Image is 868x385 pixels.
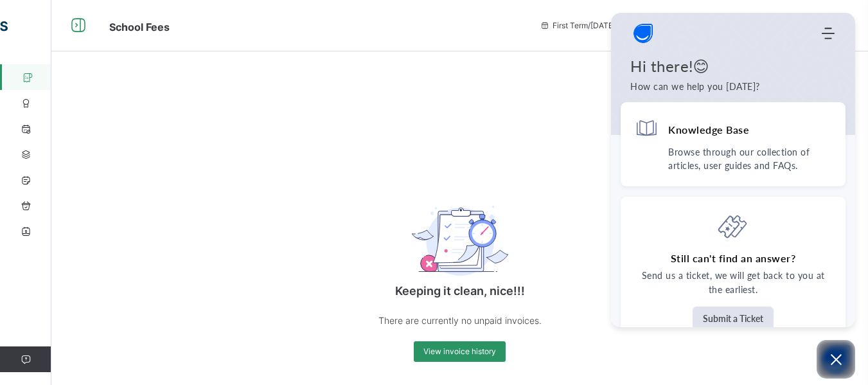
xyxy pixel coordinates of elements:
p: Browse through our collection of articles, user guides and FAQs. [668,145,831,172]
p: Send us a ticket, we will get back to you at the earliest. [635,269,831,297]
span: View invoice history [423,346,496,357]
span: Company logo [630,21,656,46]
img: logo [630,21,656,46]
p: How can we help you [DATE]? [630,80,836,94]
h4: Knowledge Base [668,123,749,136]
img: empty_exam.25ac31c7e64bfa8fcc0a6b068b22d071.svg [412,206,508,276]
span: session/term information [540,20,644,31]
div: Keeping it clean, nice!!! [332,170,589,375]
button: Submit a Ticket [693,307,774,330]
p: Keeping it clean, nice!!! [332,282,589,300]
button: Open asap [817,340,855,379]
h1: Hi there!😊 [630,57,836,76]
h4: Still can't find an answer? [671,251,796,265]
span: School Fees [109,21,170,33]
p: There are currently no unpaid invoices. [332,312,589,328]
div: Modules Menu [820,27,836,40]
div: Knowledge BaseBrowse through our collection of articles, user guides and FAQs. [621,102,846,186]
